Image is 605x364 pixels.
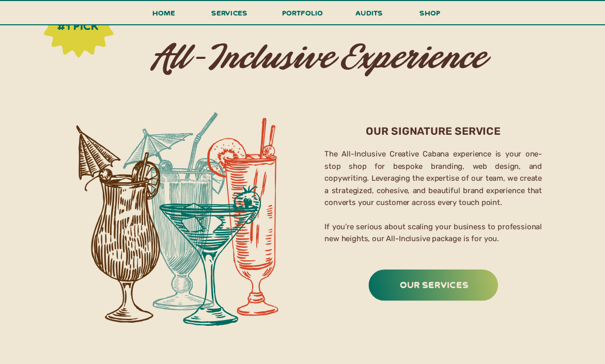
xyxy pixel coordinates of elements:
[114,40,523,66] h2: All-Inclusive Experience
[371,276,498,292] a: Our Services
[354,7,384,24] a: audits
[324,148,542,248] p: The All-Inclusive Creative Cabana experience is your one-stop shop for bespoke branding, web desi...
[211,8,248,18] span: services
[279,7,327,25] a: portfolio
[208,7,251,25] a: services
[406,7,455,24] a: shop
[52,6,104,34] h3: our #1 pick
[148,7,180,25] a: Home
[52,6,104,34] a: our#1 pick
[330,124,536,136] h2: Our Signature service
